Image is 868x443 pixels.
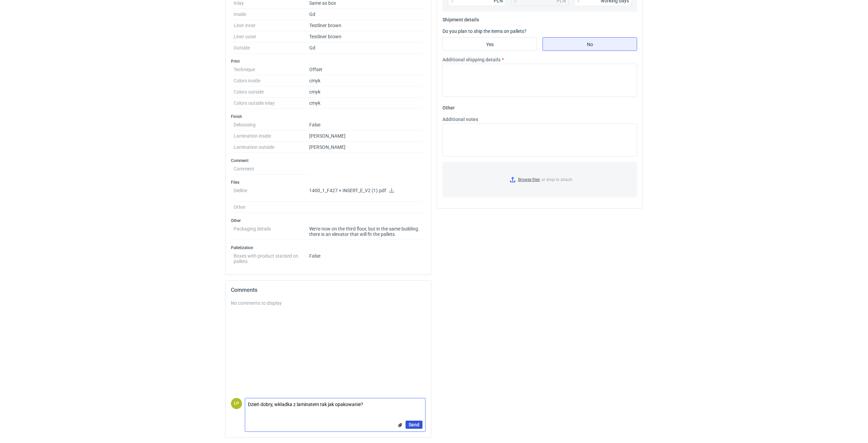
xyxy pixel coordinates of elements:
dd: Testliner brown [309,20,423,31]
label: Do you plan to ship the items on pallets? [442,28,527,34]
dd: False [309,250,423,264]
label: No [542,37,637,51]
dt: Other [234,202,309,213]
h3: Files [231,180,426,185]
h3: Palletization [231,245,426,250]
dd: We're now on the third floor, but in the same building. there is an elevator that will fit the pa... [309,223,423,240]
dd: Testliner brown [309,31,423,42]
label: or drop to attach [443,162,637,197]
dt: Colors outside inlay [234,98,309,109]
legend: Shipment details [442,14,479,22]
div: Łukasz Postawa [231,398,242,409]
dt: Liner outer [234,31,309,42]
div: No comments to display [231,300,426,306]
h3: Other [231,218,426,223]
dt: Colors inside [234,75,309,86]
legend: Other [442,102,455,110]
label: Additional notes [442,116,478,123]
dd: cmyk [309,75,423,86]
span: Send [409,422,419,427]
h3: Comment [231,158,426,163]
dd: Gd [309,9,423,20]
label: Yes [442,37,537,51]
dt: Liner inner [234,20,309,31]
h3: Print [231,59,426,64]
dt: Colors outside [234,86,309,98]
dt: Lamination outside [234,142,309,153]
dd: [PERSON_NAME] [309,130,423,142]
dd: Gd [309,42,423,54]
dt: Lamination inside [234,130,309,142]
dt: Technique [234,64,309,75]
figcaption: ŁP [231,398,242,409]
dd: cmyk [309,98,423,109]
dt: Packaging details [234,223,309,240]
dt: Debossing [234,119,309,130]
dt: Outside [234,42,309,54]
dt: Dieline [234,185,309,202]
dd: cmyk [309,86,423,98]
dt: Comment [234,163,309,175]
textarea: Dzień dobry, wkładka z laminatem tak jak opakowanie? [245,398,425,412]
p: 1400_1_F427 + INSERT_E_V2 (1).pdf [309,188,423,194]
dt: Inside [234,9,309,20]
h2: Comments [231,286,426,294]
dd: False [309,119,423,130]
label: Additional shipping details [442,56,500,63]
dd: Offset [309,64,423,75]
button: Send [406,421,422,429]
dt: Boxes with product stacked on pallets [234,250,309,264]
h3: Finish [231,114,426,119]
dd: [PERSON_NAME] [309,142,423,153]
